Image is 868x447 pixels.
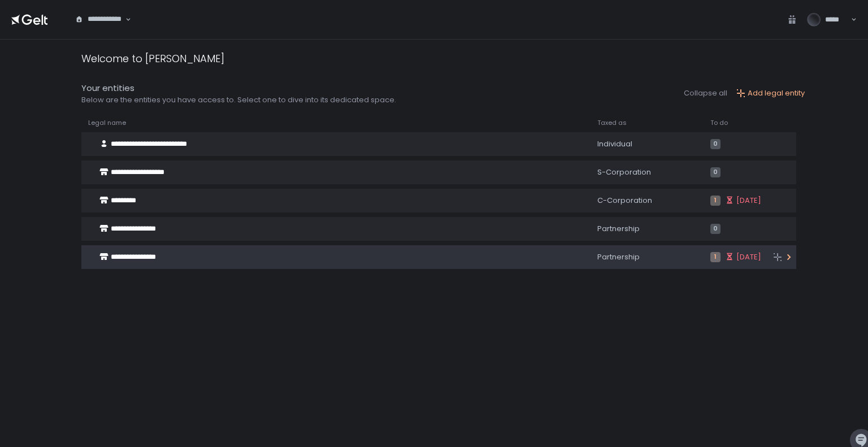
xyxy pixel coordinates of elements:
[68,8,131,32] div: Search for option
[710,252,721,262] span: 1
[710,139,721,149] span: 0
[736,196,761,206] span: [DATE]
[736,88,805,98] button: Add legal entity
[597,167,697,177] div: S-Corporation
[710,119,728,127] span: To do
[597,196,697,206] div: C-Corporation
[81,95,396,105] div: Below are the entities you have access to. Select one to dive into its dedicated space.
[597,252,697,262] div: Partnership
[75,24,124,36] input: Search for option
[81,82,396,95] div: Your entities
[710,196,721,206] span: 1
[88,119,126,127] span: Legal name
[736,252,761,262] span: [DATE]
[710,167,721,177] span: 0
[710,224,721,234] span: 0
[597,224,697,234] div: Partnership
[597,139,697,149] div: Individual
[81,51,224,66] div: Welcome to [PERSON_NAME]
[597,119,627,127] span: Taxed as
[684,88,727,98] button: Collapse all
